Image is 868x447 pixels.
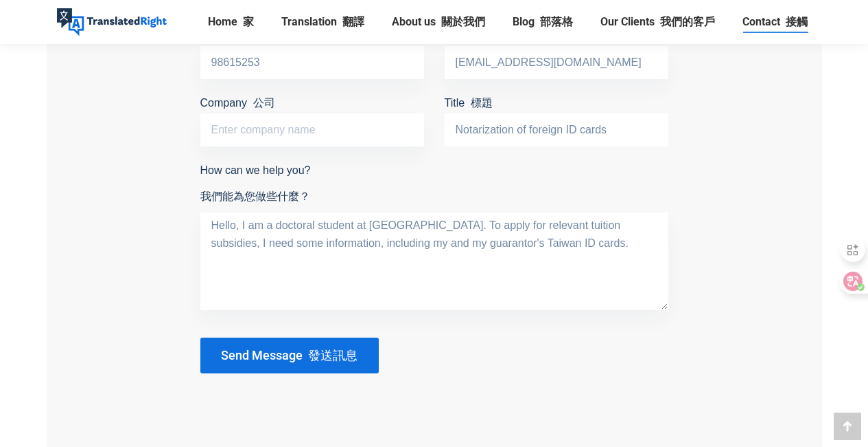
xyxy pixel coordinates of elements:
[445,46,668,79] input: Email 電子郵件
[200,164,668,228] label: How can we help you?
[786,15,808,28] font: 接觸
[281,15,364,29] span: Translation
[660,15,715,28] font: 我們的客戶
[200,30,424,68] label: Phone
[508,12,577,32] a: Blog 部落格
[200,46,424,79] input: Phone 電話
[221,349,357,362] span: Send Message
[57,8,167,36] img: Translated Right
[596,12,719,32] a: Our Clients 我們的客戶
[208,15,254,29] span: Home
[471,97,493,109] font: 標題
[243,15,254,28] font: 家
[388,12,489,32] a: About us 關於我們
[200,113,424,146] input: Company 公司
[742,15,808,29] span: Contact
[342,15,364,28] font: 翻譯
[200,97,424,135] label: Company
[738,12,812,32] a: Contact 接觸
[200,190,310,202] font: 我們能為您做些什麼？
[200,212,668,310] textarea: How can we help you?我們能為您做些什麼？
[445,97,668,135] label: Title
[445,30,668,68] label: Email
[513,15,573,29] span: Blog
[441,15,485,28] font: 關於我們
[200,338,379,373] button: Send Message 發送訊息
[540,15,573,28] font: 部落格
[204,12,258,32] a: Home 家
[445,113,668,146] input: Title 標題
[277,12,368,32] a: Translation 翻譯
[308,348,357,362] font: 發送訊息
[392,15,485,29] span: About us
[253,97,275,109] font: 公司
[600,15,715,29] span: Our Clients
